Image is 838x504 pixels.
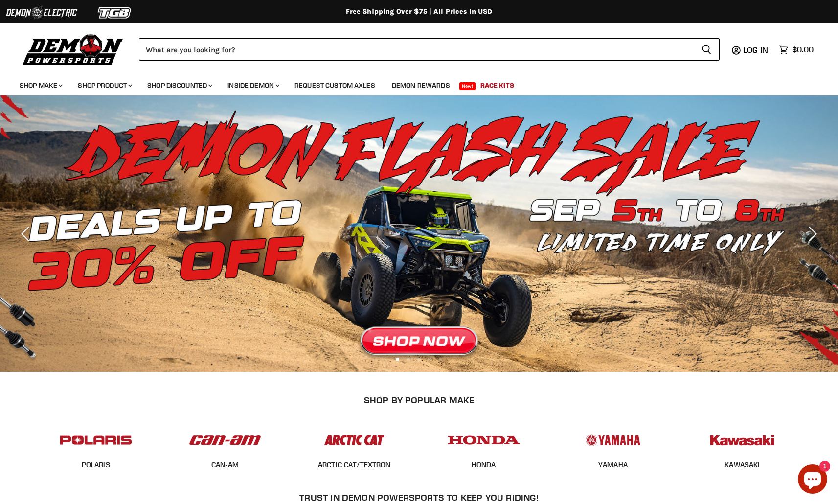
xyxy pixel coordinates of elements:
a: Shop Make [12,75,68,95]
inbox-online-store-chat: Shopify online store chat [795,464,830,496]
span: New! [459,82,476,90]
img: POPULAR_MAKE_logo_5_20258e7f-293c-4aac-afa8-159eaa299126.jpg [575,425,651,455]
li: Page dot 5 [439,358,442,361]
ul: Main menu [12,71,811,95]
input: Search [139,38,694,61]
form: Product [139,38,720,61]
a: Race Kits [473,75,521,95]
h2: Trust In Demon Powersports To Keep You Riding! [51,492,787,503]
li: Page dot 2 [407,358,410,361]
a: Shop Product [70,75,138,95]
a: Request Custom Axles [287,75,383,95]
a: Shop Discounted [140,75,218,95]
h2: SHOP BY POPULAR MAKE [40,395,798,405]
li: Page dot 1 [396,358,399,361]
span: Log in [743,45,768,55]
span: $0.00 [792,45,814,54]
img: POPULAR_MAKE_logo_1_adc20308-ab24-48c4-9fac-e3c1a623d575.jpg [187,425,263,455]
li: Page dot 4 [428,358,431,361]
button: Previous [17,224,37,244]
img: POPULAR_MAKE_logo_6_76e8c46f-2d1e-4ecc-b320-194822857d41.jpg [704,425,780,455]
a: KAWASAKI [725,460,760,469]
span: POLARIS [82,460,110,470]
img: POPULAR_MAKE_logo_4_4923a504-4bac-4306-a1be-165a52280178.jpg [446,425,522,455]
img: POPULAR_MAKE_logo_3_027535af-6171-4c5e-a9bc-f0eccd05c5d6.jpg [316,425,392,455]
div: Free Shipping Over $75 | All Prices In USD [28,7,811,16]
a: YAMAHA [598,460,628,469]
a: HONDA [472,460,496,469]
img: Demon Powersports [20,32,127,67]
img: TGB Logo 2 [78,3,152,22]
a: Log in [739,46,774,54]
span: CAN-AM [211,460,239,470]
a: Demon Rewards [385,75,457,95]
li: Page dot 3 [417,358,421,361]
span: KAWASAKI [725,460,760,470]
img: POPULAR_MAKE_logo_2_dba48cf1-af45-46d4-8f73-953a0f002620.jpg [58,425,134,455]
img: Demon Electric Logo 2 [5,3,78,22]
a: $0.00 [774,43,818,57]
span: YAMAHA [598,460,628,470]
button: Next [801,224,821,244]
a: POLARIS [82,460,110,469]
span: HONDA [472,460,496,470]
a: CAN-AM [211,460,239,469]
a: Inside Demon [220,75,285,95]
span: ARCTIC CAT/TEXTRON [318,460,391,470]
a: ARCTIC CAT/TEXTRON [318,460,391,469]
button: Search [694,38,720,61]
